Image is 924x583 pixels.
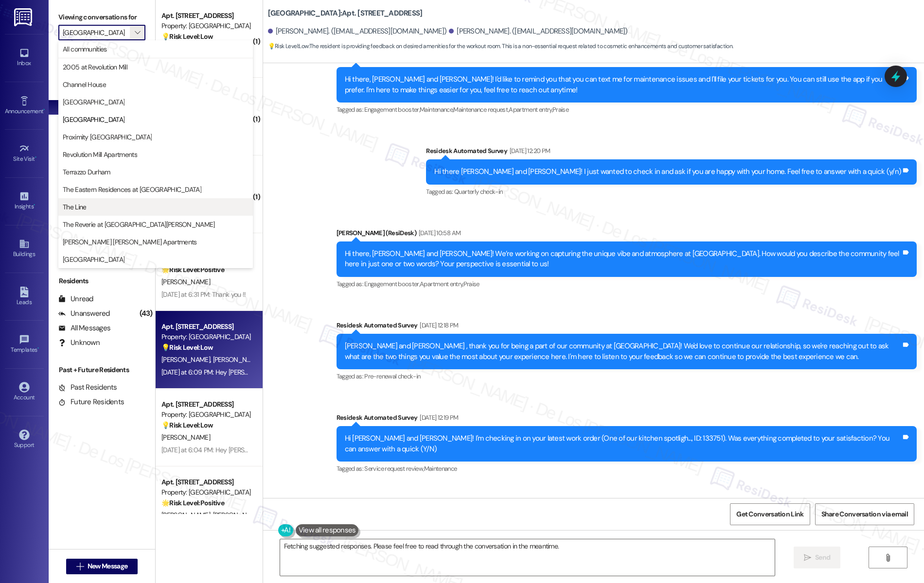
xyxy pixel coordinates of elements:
[345,433,901,454] div: Hi [PERSON_NAME] and [PERSON_NAME]! I'm checking in on your latest work order (One of our kitchen...
[161,277,210,286] span: [PERSON_NAME]
[63,80,106,89] span: Channel House
[37,345,39,352] span: •
[58,10,145,25] label: Viewing conversations for
[5,331,44,358] a: Templates •
[76,563,84,570] i: 
[34,202,35,208] span: •
[49,55,155,65] div: Prospects + Residents
[364,372,420,380] span: Pre-renewal check-in
[161,410,251,420] div: Property: [GEOGRAPHIC_DATA]
[453,105,509,114] span: Maintenance request ,
[161,343,213,352] strong: 💡 Risk Level: Low
[337,103,917,117] div: Tagged as:
[161,355,213,364] span: [PERSON_NAME]
[49,188,155,198] div: Prospects
[43,106,45,113] span: •
[63,220,215,229] span: The Reverie at [GEOGRAPHIC_DATA][PERSON_NAME]
[161,433,210,442] span: [PERSON_NAME]
[509,105,552,114] span: Apartment entry ,
[804,554,811,562] i: 
[821,509,908,519] span: Share Conversation via email
[58,309,110,319] div: Unanswered
[364,280,420,288] span: Engagement booster ,
[5,379,44,405] a: Account
[507,146,550,156] div: [DATE] 12:20 PM
[137,306,155,321] div: (43)
[426,146,917,159] div: Residesk Automated Survey
[213,355,261,364] span: [PERSON_NAME]
[5,284,44,310] a: Leads
[161,21,251,31] div: Property: [GEOGRAPHIC_DATA]
[63,97,124,107] span: [GEOGRAPHIC_DATA]
[63,237,196,247] span: [PERSON_NAME] [PERSON_NAME] Apartments
[268,41,733,51] span: : The resident is providing feedback on desired amenities for the workout room. This is a non-ess...
[58,397,124,407] div: Future Residents
[345,74,901,95] div: Hi there, [PERSON_NAME] and [PERSON_NAME]! I'd like to remind you that you can text me for mainte...
[268,42,309,50] strong: 💡 Risk Level: Low
[337,369,917,383] div: Tagged as:
[49,276,155,286] div: Residents
[5,45,44,71] a: Inbox
[417,412,458,423] div: [DATE] 12:19 PM
[268,26,447,36] div: [PERSON_NAME]. ([EMAIL_ADDRESS][DOMAIN_NAME])
[794,547,841,568] button: Send
[58,294,93,304] div: Unread
[364,105,420,114] span: Engagement booster ,
[420,105,453,114] span: Maintenance ,
[63,115,124,124] span: [GEOGRAPHIC_DATA]
[161,511,213,519] span: [PERSON_NAME]
[884,554,891,562] i: 
[345,341,901,362] div: [PERSON_NAME] and [PERSON_NAME] , thank you for being a part of our community at [GEOGRAPHIC_DATA...
[213,511,261,519] span: [PERSON_NAME]
[63,255,124,264] span: [GEOGRAPHIC_DATA]
[58,323,110,333] div: All Messages
[161,368,774,377] div: [DATE] at 6:09 PM: Hey [PERSON_NAME] and [PERSON_NAME]! Thanks for the gym suggestions. I'll pass...
[5,140,44,167] a: Site Visit •
[815,503,914,525] button: Share Conversation via email
[161,265,224,274] strong: 🌟 Risk Level: Positive
[416,228,461,238] div: [DATE] 10:58 AM
[63,62,127,72] span: 2005 at Revolution Mill
[88,561,127,571] span: New Message
[63,167,110,177] span: Terrazzo Durham
[736,509,803,519] span: Get Conversation Link
[454,188,502,196] span: Quarterly check-in
[815,552,830,563] span: Send
[58,382,117,393] div: Past Residents
[58,338,100,348] div: Unknown
[63,44,107,54] span: All communities
[5,236,44,262] a: Buildings
[66,559,138,574] button: New Message
[730,503,810,525] button: Get Conversation Link
[337,412,917,426] div: Residesk Automated Survey
[161,290,246,299] div: [DATE] at 6:31 PM: Thank you !!
[337,228,917,241] div: [PERSON_NAME] (ResiDesk)
[63,132,152,142] span: Proximity [GEOGRAPHIC_DATA]
[345,249,901,270] div: Hi there, [PERSON_NAME] and [PERSON_NAME]! We’re working on capturing the unique vibe and atmosph...
[161,487,251,497] div: Property: [GEOGRAPHIC_DATA]
[161,421,213,429] strong: 💡 Risk Level: Low
[161,11,251,21] div: Apt. [STREET_ADDRESS]
[463,280,480,288] span: Praise
[337,320,917,334] div: Residesk Automated Survey
[426,185,917,199] div: Tagged as:
[49,365,155,375] div: Past + Future Residents
[161,32,213,41] strong: 💡 Risk Level: Low
[161,322,251,332] div: Apt. [STREET_ADDRESS]
[63,202,86,212] span: The Line
[5,427,44,453] a: Support
[337,277,917,291] div: Tagged as:
[424,464,457,473] span: Maintenance
[161,332,251,342] div: Property: [GEOGRAPHIC_DATA]
[161,477,251,487] div: Apt. [STREET_ADDRESS]
[35,154,36,161] span: •
[135,29,140,36] i: 
[434,167,901,177] div: Hi there [PERSON_NAME] and [PERSON_NAME]! I just wanted to check in and ask if you are happy with...
[63,150,137,159] span: Revolution Mill Apartments
[337,462,917,476] div: Tagged as:
[161,446,745,454] div: [DATE] at 6:04 PM: Hey [PERSON_NAME]! Thanks for confirming. I'll pass along your interest in a l...
[161,399,251,410] div: Apt. [STREET_ADDRESS]
[63,185,201,194] span: The Eastern Residences at [GEOGRAPHIC_DATA]
[63,25,130,40] input: All communities
[364,464,424,473] span: Service request review ,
